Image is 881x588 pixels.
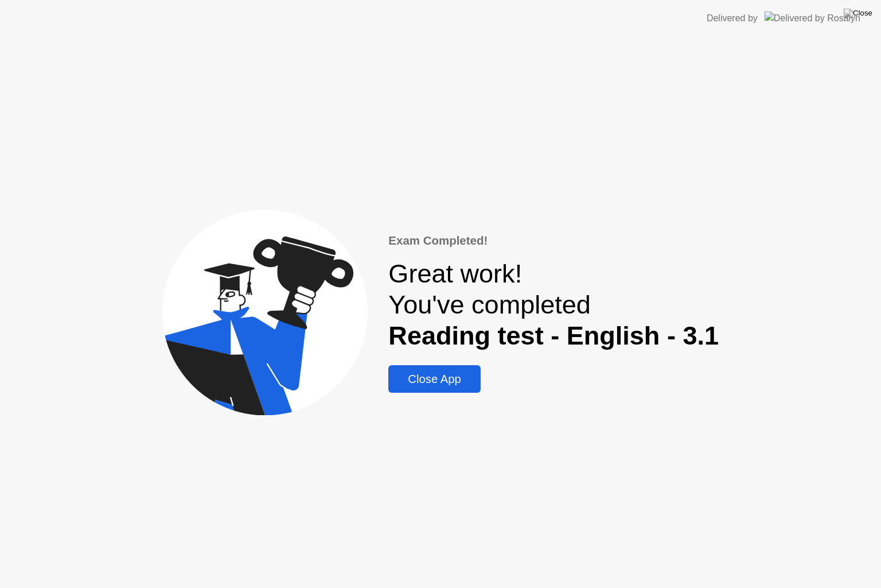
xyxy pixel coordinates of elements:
[765,11,860,25] img: Delivered by Rosalyn
[388,321,719,350] b: Reading test - English - 3.1
[388,365,480,393] button: Close App
[707,11,758,25] div: Delivered by
[392,373,477,386] div: Close App
[388,258,719,351] div: Great work! You've completed
[844,9,872,18] img: Close
[388,232,719,250] div: Exam Completed!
